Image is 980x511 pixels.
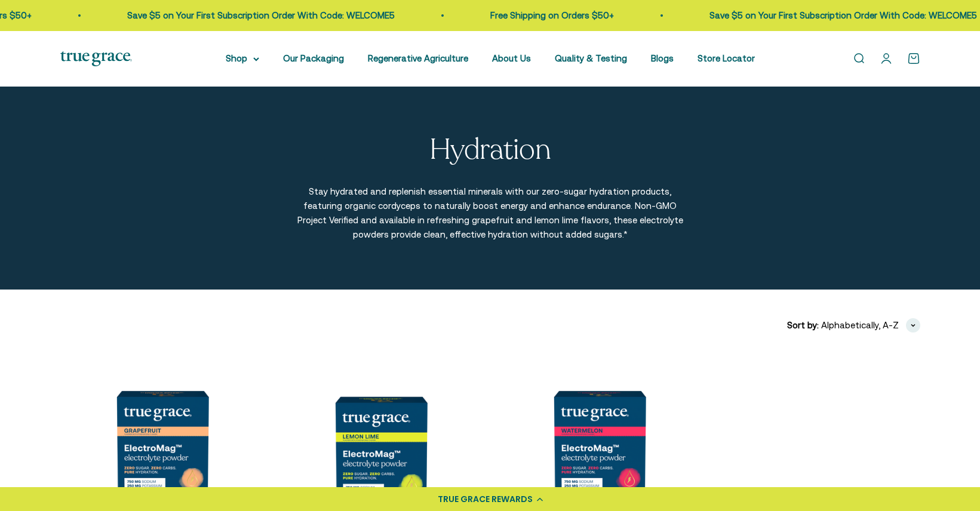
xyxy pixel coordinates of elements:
p: Save $5 on Your First Subscription Order With Code: WELCOME5 [703,8,970,23]
p: Hydration [429,134,551,166]
a: Our Packaging [283,53,344,63]
span: Sort by: [787,318,819,333]
a: Quality & Testing [555,53,627,63]
a: Store Locator [698,53,755,63]
a: Free Shipping on Orders $50+ [484,10,607,20]
p: Save $5 on Your First Subscription Order With Code: WELCOME5 [121,8,388,23]
p: Stay hydrated and replenish essential minerals with our zero-sugar hydration products, featuring ... [296,184,684,242]
a: Blogs [651,53,674,63]
a: About Us [492,53,531,63]
div: TRUE GRACE REWARDS [438,493,533,506]
button: Alphabetically, A-Z [821,318,920,333]
a: Regenerative Agriculture [368,53,468,63]
span: Alphabetically, A-Z [821,318,899,333]
summary: Shop [226,51,259,66]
